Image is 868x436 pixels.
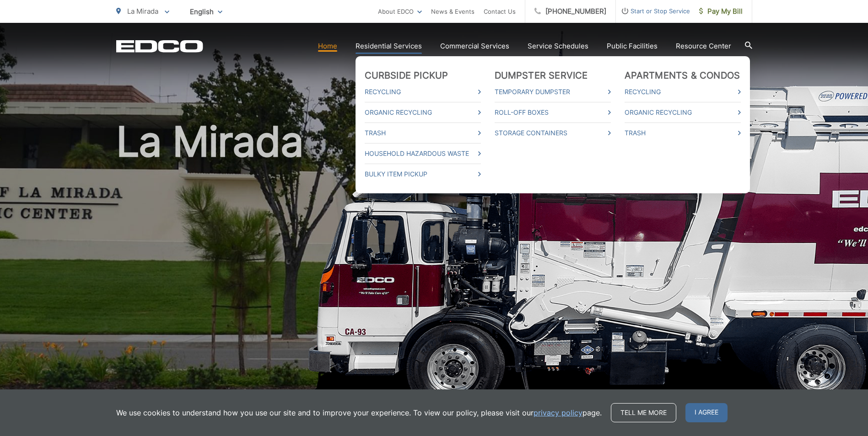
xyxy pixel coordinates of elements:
span: English [183,4,229,20]
p: We use cookies to understand how you use our site and to improve your experience. To view our pol... [116,407,602,418]
a: Storage Containers [495,128,611,138]
a: Organic Recycling [625,107,741,118]
span: I agree [685,403,728,422]
a: Public Facilities [607,41,658,52]
a: Contact Us [484,6,516,17]
a: Residential Services [356,41,422,52]
span: La Mirada [127,7,158,16]
a: Trash [625,128,741,138]
a: Tell me more [611,403,676,422]
a: Temporary Dumpster [495,86,611,97]
a: Curbside Pickup [365,70,448,81]
a: Recycling [625,86,741,97]
a: Trash [365,128,481,138]
span: Pay My Bill [699,6,743,17]
a: Apartments & Condos [625,70,740,81]
a: Bulky Item Pickup [365,169,481,180]
a: Resource Center [676,41,731,52]
h1: La Mirada [116,119,752,408]
a: privacy policy [534,407,582,418]
a: Recycling [365,86,481,97]
a: Organic Recycling [365,107,481,118]
a: News & Events [431,6,474,17]
a: Home [318,41,337,52]
a: Household Hazardous Waste [365,148,481,159]
a: About EDCO [378,6,422,17]
a: EDCD logo. Return to the homepage. [116,40,203,53]
a: Dumpster Service [495,70,588,81]
a: Service Schedules [528,41,588,52]
a: Commercial Services [440,41,509,52]
a: Roll-Off Boxes [495,107,611,118]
